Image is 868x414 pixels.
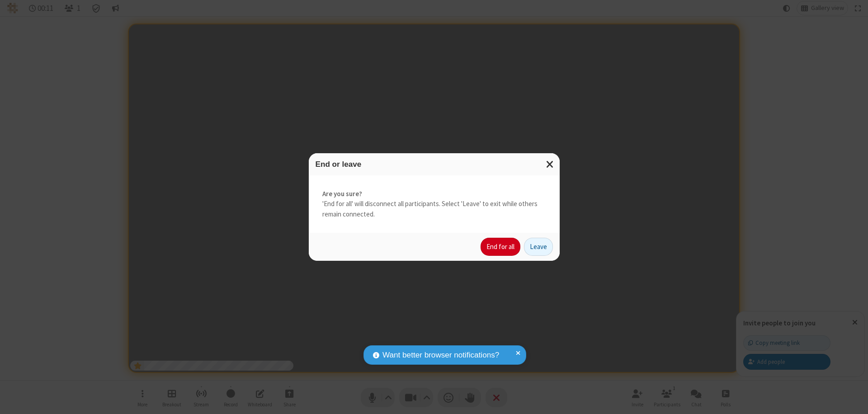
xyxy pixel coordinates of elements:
span: Want better browser notifications? [382,349,499,361]
strong: Are you sure? [322,189,546,199]
div: 'End for all' will disconnect all participants. Select 'Leave' to exit while others remain connec... [309,175,560,233]
button: End for all [481,238,520,256]
button: Close modal [541,153,560,175]
h3: End or leave [316,160,553,169]
button: Leave [524,238,553,256]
